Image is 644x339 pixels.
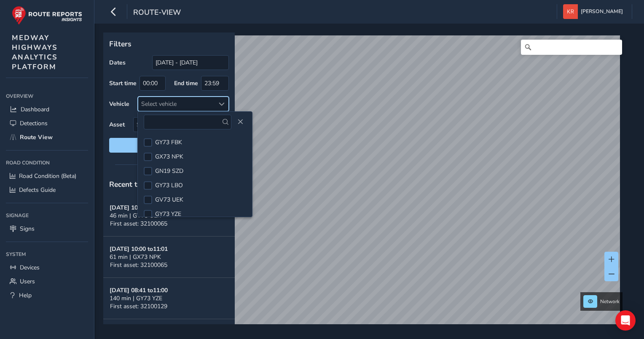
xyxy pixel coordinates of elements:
[581,4,623,19] span: [PERSON_NAME]
[521,40,622,55] input: Search
[109,179,150,189] span: Recent trips
[109,38,229,49] p: Filters
[110,286,168,294] strong: [DATE] 08:41 to 11:00
[6,274,88,288] a: Users
[103,278,235,319] button: [DATE] 08:41 to11:00140 min | GY73 YZEFirst asset: 32100129
[20,277,35,285] span: Users
[133,7,181,19] span: route-view
[103,195,235,237] button: [DATE] 10:45 to11:3046 min | GV73 UEKFirst asset: 32100065
[110,302,167,310] span: First asset: 32100129
[563,4,578,19] img: diamond-layout
[615,310,636,331] div: Open Intercom Messenger
[155,196,183,204] span: GV73 UEK
[19,186,56,194] span: Defects Guide
[155,167,183,175] span: GN19 SZD
[109,121,125,129] label: Asset
[174,79,198,87] label: End time
[110,220,167,228] span: First asset: 32100065
[110,253,161,261] span: 61 min | GX73 NPK
[155,153,183,161] span: GX73 NPK
[110,204,168,212] strong: [DATE] 10:45 to 11:30
[6,209,88,222] div: Signage
[155,210,181,218] span: GY73 YZE
[600,298,620,305] span: Network
[155,181,183,189] span: GY73 LBO
[20,225,35,233] span: Signs
[6,130,88,144] a: Route View
[234,116,246,128] button: Close
[110,261,167,269] span: First asset: 32100065
[138,97,215,111] div: Select vehicle
[12,33,58,72] span: MEDWAY HIGHWAYS ANALYTICS PLATFORM
[110,212,161,220] span: 46 min | GV73 UEK
[103,237,235,278] button: [DATE] 10:00 to11:0161 min | GX73 NPKFirst asset: 32100065
[110,245,168,253] strong: [DATE] 10:00 to 11:01
[12,6,82,25] img: rr logo
[6,222,88,236] a: Signs
[155,138,182,146] span: GY73 FBK
[109,138,229,153] button: Reset filters
[20,133,53,141] span: Route View
[109,79,137,87] label: Start time
[6,156,88,169] div: Road Condition
[20,264,40,272] span: Devices
[109,59,126,67] label: Dates
[6,288,88,302] a: Help
[106,35,620,334] canvas: Map
[6,183,88,197] a: Defects Guide
[6,90,88,102] div: Overview
[6,248,88,261] div: System
[19,291,32,299] span: Help
[19,172,76,180] span: Road Condition (Beta)
[6,261,88,274] a: Devices
[6,116,88,130] a: Detections
[6,169,88,183] a: Road Condition (Beta)
[109,100,129,108] label: Vehicle
[110,294,162,302] span: 140 min | GY73 YZE
[6,102,88,116] a: Dashboard
[20,119,48,127] span: Detections
[563,4,626,19] button: [PERSON_NAME]
[134,118,215,132] span: Select an asset code
[115,141,223,149] span: Reset filters
[21,105,49,113] span: Dashboard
